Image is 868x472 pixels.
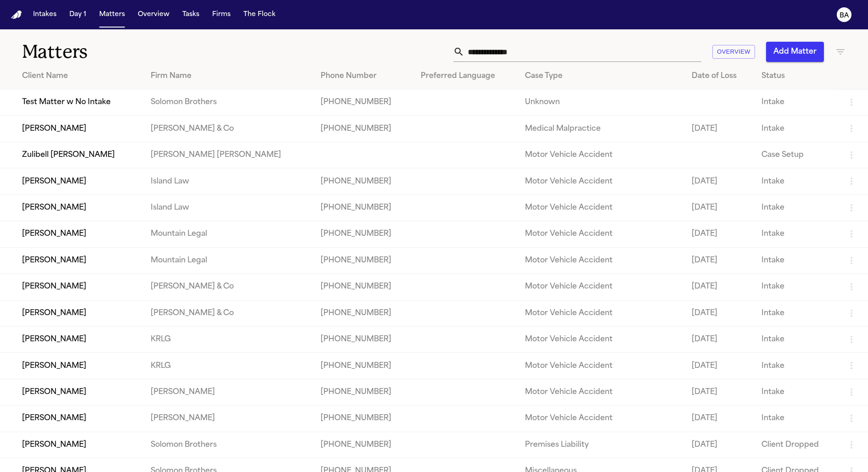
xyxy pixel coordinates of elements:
[684,274,754,300] td: [DATE]
[692,71,747,82] div: Date of Loss
[754,379,839,405] td: Intake
[143,221,313,247] td: Mountain Legal
[321,71,406,82] div: Phone Number
[313,168,413,194] td: [PHONE_NUMBER]
[313,116,413,142] td: [PHONE_NUMBER]
[518,432,684,458] td: Premises Liability
[22,40,261,63] h1: Matters
[143,379,313,405] td: [PERSON_NAME]
[313,326,413,352] td: [PHONE_NUMBER]
[151,71,306,82] div: Firm Name
[754,405,839,432] td: Intake
[313,274,413,300] td: [PHONE_NUMBER]
[761,71,831,82] div: Status
[518,326,684,352] td: Motor Vehicle Accident
[143,300,313,326] td: [PERSON_NAME] & Co
[518,247,684,273] td: Motor Vehicle Accident
[313,353,413,379] td: [PHONE_NUMBER]
[754,247,839,273] td: Intake
[766,42,824,62] button: Add Matter
[518,405,684,432] td: Motor Vehicle Accident
[143,274,313,300] td: [PERSON_NAME] & Co
[66,6,90,23] button: Day 1
[313,405,413,432] td: [PHONE_NUMBER]
[684,247,754,273] td: [DATE]
[684,221,754,247] td: [DATE]
[179,6,203,23] button: Tasks
[143,432,313,458] td: Solomon Brothers
[313,379,413,405] td: [PHONE_NUMBER]
[754,274,839,300] td: Intake
[313,221,413,247] td: [PHONE_NUMBER]
[684,300,754,326] td: [DATE]
[754,194,839,221] td: Intake
[29,6,60,23] button: Intakes
[96,6,129,23] button: Matters
[712,45,755,59] button: Overview
[518,274,684,300] td: Motor Vehicle Accident
[684,405,754,432] td: [DATE]
[684,432,754,458] td: [DATE]
[134,6,173,23] button: Overview
[143,353,313,379] td: KRLG
[143,405,313,432] td: [PERSON_NAME]
[518,194,684,221] td: Motor Vehicle Accident
[754,142,839,168] td: Case Setup
[143,116,313,142] td: [PERSON_NAME] & Co
[840,12,849,19] text: BA
[754,353,839,379] td: Intake
[518,300,684,326] td: Motor Vehicle Accident
[143,326,313,352] td: KRLG
[11,11,22,19] img: Finch Logo
[684,168,754,194] td: [DATE]
[143,247,313,273] td: Mountain Legal
[421,71,510,82] div: Preferred Language
[143,89,313,116] td: Solomon Brothers
[754,300,839,326] td: Intake
[754,326,839,352] td: Intake
[313,89,413,116] td: [PHONE_NUMBER]
[518,89,684,116] td: Unknown
[518,116,684,142] td: Medical Malpractice
[525,71,676,82] div: Case Type
[754,116,839,142] td: Intake
[313,300,413,326] td: [PHONE_NUMBER]
[754,168,839,194] td: Intake
[313,432,413,458] td: [PHONE_NUMBER]
[684,116,754,142] td: [DATE]
[684,353,754,379] td: [DATE]
[754,432,839,458] td: Client Dropped
[754,221,839,247] td: Intake
[143,194,313,221] td: Island Law
[313,247,413,273] td: [PHONE_NUMBER]
[240,6,279,23] button: The Flock
[518,353,684,379] td: Motor Vehicle Accident
[518,142,684,168] td: Motor Vehicle Accident
[684,194,754,221] td: [DATE]
[209,6,234,23] button: Firms
[518,379,684,405] td: Motor Vehicle Accident
[11,11,22,19] a: Home
[143,168,313,194] td: Island Law
[22,71,136,82] div: Client Name
[684,379,754,405] td: [DATE]
[754,89,839,116] td: Intake
[518,221,684,247] td: Motor Vehicle Accident
[313,194,413,221] td: [PHONE_NUMBER]
[684,326,754,352] td: [DATE]
[518,168,684,194] td: Motor Vehicle Accident
[143,142,313,168] td: [PERSON_NAME] [PERSON_NAME]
